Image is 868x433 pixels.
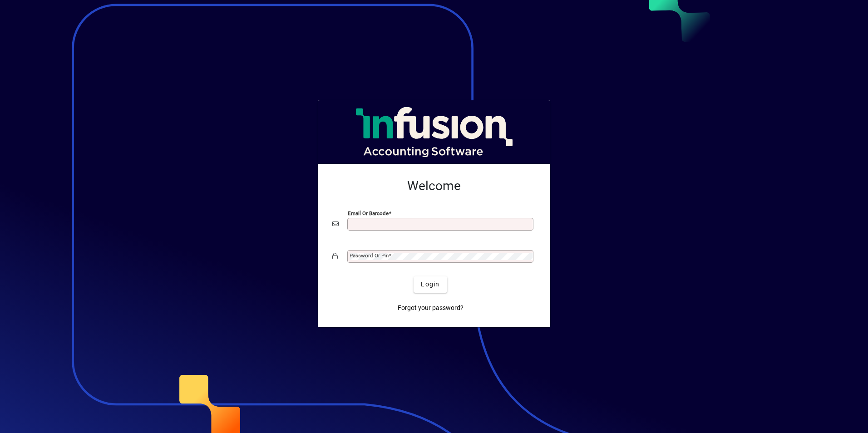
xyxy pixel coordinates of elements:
span: Login [421,280,439,289]
span: Forgot your password? [398,303,464,313]
a: Forgot your password? [394,300,467,316]
button: Login [414,276,447,293]
mat-label: Email or Barcode [348,210,389,216]
mat-label: Password or Pin [350,252,389,259]
h2: Welcome [332,178,536,194]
